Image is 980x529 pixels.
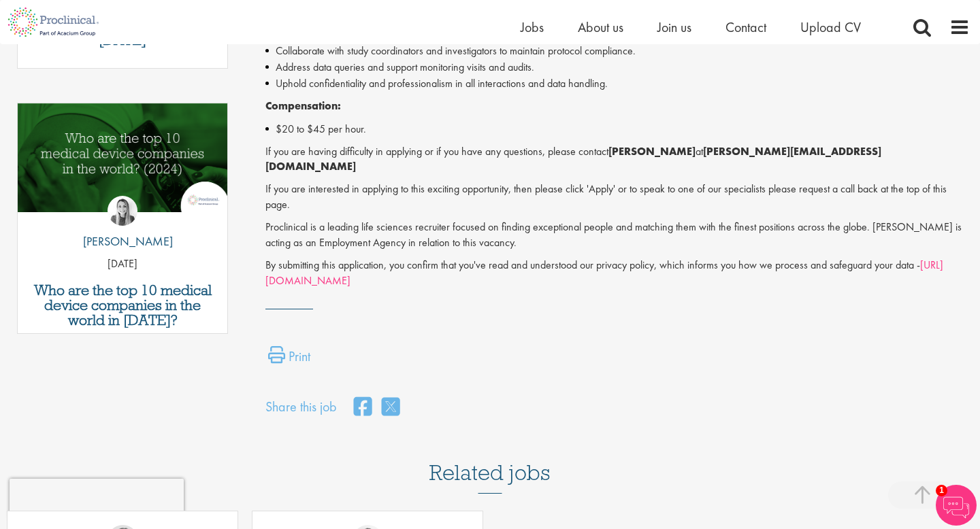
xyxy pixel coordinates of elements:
a: [URL][DOMAIN_NAME] [265,258,943,288]
label: Share this job [265,397,337,417]
p: Proclinical is a leading life sciences recruiter focused on finding exceptional people and matchi... [265,220,970,251]
a: share on facebook [354,393,372,422]
a: Print [268,346,310,373]
a: Join us [657,18,691,36]
strong: [PERSON_NAME] [608,144,696,158]
p: [DATE] [18,256,227,272]
li: Address data queries and support monitoring visits and audits. [265,59,970,75]
li: Collaborate with study coordinators and investigators to maintain protocol compliance. [265,43,970,59]
img: Top 10 Medical Device Companies 2024 [18,103,227,212]
strong: Compensation: [265,99,341,113]
img: Hannah Burke [108,196,137,226]
li: $20 to $45 per hour. [265,121,970,137]
a: Jobs [521,18,544,36]
a: Link to a post [18,103,227,224]
a: Hannah Burke [PERSON_NAME] [73,196,173,257]
p: If you are interested in applying to this exciting opportunity, then please click 'Apply' or to s... [265,182,970,213]
p: [PERSON_NAME] [73,233,173,250]
p: By submitting this application, you confirm that you've read and understood our privacy policy, w... [265,258,970,289]
strong: [PERSON_NAME][EMAIL_ADDRESS][DOMAIN_NAME] [265,144,881,174]
a: Upload CV [800,18,861,36]
h3: Related jobs [429,427,551,494]
a: share on twitter [382,393,399,422]
span: 1 [936,485,947,496]
p: If you are having difficulty in applying or if you have any questions, please contact at [265,144,970,175]
a: Contact [725,18,766,36]
a: About us [578,18,623,36]
a: Who are the top 10 medical device companies in the world in [DATE]? [24,283,220,328]
li: Uphold confidentiality and professionalism in all interactions and data handling. [265,75,970,92]
img: Chatbot [936,485,977,526]
iframe: reCAPTCHA [10,479,184,519]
